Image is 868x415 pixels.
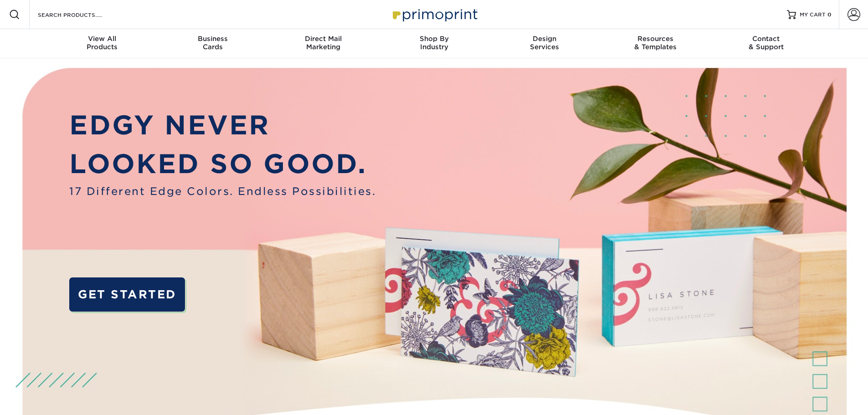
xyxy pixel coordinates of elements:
div: Industry [379,35,489,51]
a: Shop ByIndustry [379,29,489,58]
a: View AllProducts [47,29,158,58]
div: Products [47,35,158,51]
a: Contact& Support [711,29,822,58]
img: Primoprint [389,5,480,24]
span: Shop By [379,35,489,43]
div: & Templates [600,35,711,51]
a: DesignServices [489,29,600,58]
input: SEARCH PRODUCTS..... [37,9,126,20]
span: Direct Mail [268,35,379,43]
span: Resources [600,35,711,43]
div: Marketing [268,35,379,51]
a: Resources& Templates [600,29,711,58]
span: MY CART [800,11,826,19]
span: Contact [711,35,822,43]
div: Cards [157,35,268,51]
a: Direct MailMarketing [268,29,379,58]
a: GET STARTED [69,277,185,312]
a: BusinessCards [157,29,268,58]
span: Design [489,35,600,43]
div: Services [489,35,600,51]
div: & Support [711,35,822,51]
span: 17 Different Edge Colors. Endless Possibilities. [69,184,376,199]
p: LOOKED SO GOOD. [69,144,376,184]
p: EDGY NEVER [69,106,376,145]
span: 0 [827,11,832,18]
span: View All [47,35,158,43]
span: Business [157,35,268,43]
